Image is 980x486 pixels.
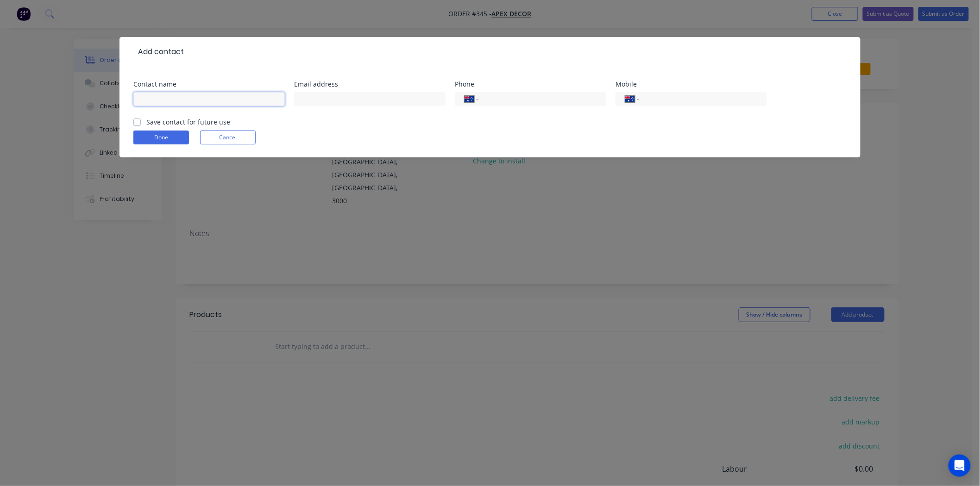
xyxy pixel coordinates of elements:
button: Done [133,131,189,144]
button: Cancel [200,131,256,144]
div: Contact name [133,81,285,87]
div: Mobile [616,81,767,87]
label: Save contact for future use [146,117,230,127]
div: Add contact [133,46,184,57]
div: Open Intercom Messenger [949,455,971,477]
div: Phone [455,81,606,87]
div: Email address [294,81,446,87]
